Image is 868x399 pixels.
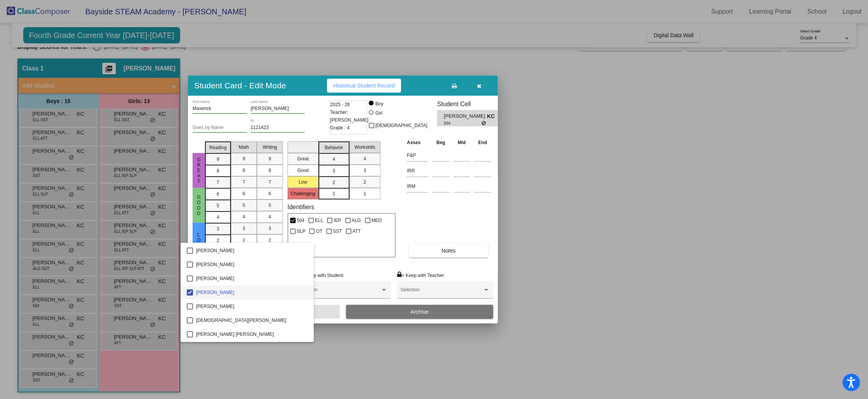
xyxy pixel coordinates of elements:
[196,341,308,355] span: [PERSON_NAME]
[196,299,308,313] span: [PERSON_NAME]
[196,327,308,341] span: [PERSON_NAME] [PERSON_NAME]
[196,313,308,327] span: [DEMOGRAPHIC_DATA][PERSON_NAME]
[196,285,308,299] span: [PERSON_NAME]
[196,258,308,272] span: [PERSON_NAME]
[196,272,308,285] span: [PERSON_NAME]
[196,244,308,258] span: [PERSON_NAME]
